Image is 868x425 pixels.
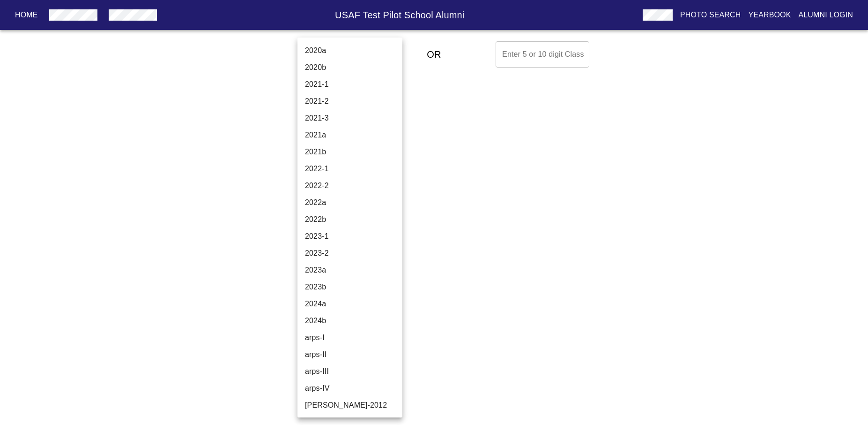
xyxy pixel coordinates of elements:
li: 2023-2 [297,245,410,262]
li: 2024a [297,296,410,312]
li: [PERSON_NAME]-2012 [297,397,410,414]
li: arps-III [297,363,410,380]
li: 2023a [297,262,410,279]
li: 2023b [297,279,410,296]
li: arps-I [297,329,410,346]
li: 2021-1 [297,76,410,93]
li: 2021-3 [297,110,410,127]
li: 2020b [297,59,410,76]
li: 2022-2 [297,177,410,194]
li: 2020a [297,42,410,59]
li: 2022b [297,211,410,228]
li: arps-II [297,346,410,363]
li: 2022-1 [297,160,410,177]
li: 2023-1 [297,228,410,245]
li: 2021-2 [297,93,410,110]
li: arps-IV [297,380,410,397]
li: 2024b [297,312,410,329]
li: 2021b [297,144,410,160]
li: 2022a [297,194,410,211]
li: 2021a [297,127,410,144]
